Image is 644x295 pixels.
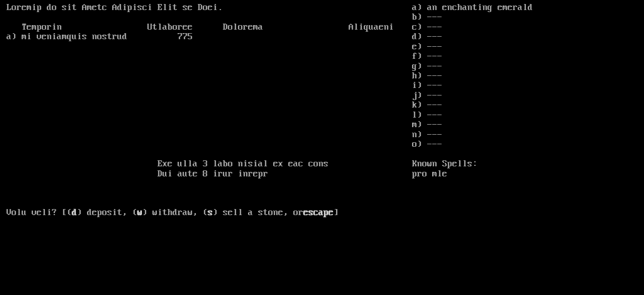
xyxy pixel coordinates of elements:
[72,208,77,218] b: d
[412,3,637,280] stats: a) an enchanting emerald b) --- c) --- d) --- e) --- f) --- g) --- h) --- i) --- j) --- k) --- l)...
[137,208,142,218] b: w
[303,208,334,218] b: escape
[208,208,213,218] b: s
[7,3,412,280] larn: Loremip do sit Ametc Adipisci Elit se Doei. Temporin Utlaboree Dolorema Aliquaeni a) mi veniamqui...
